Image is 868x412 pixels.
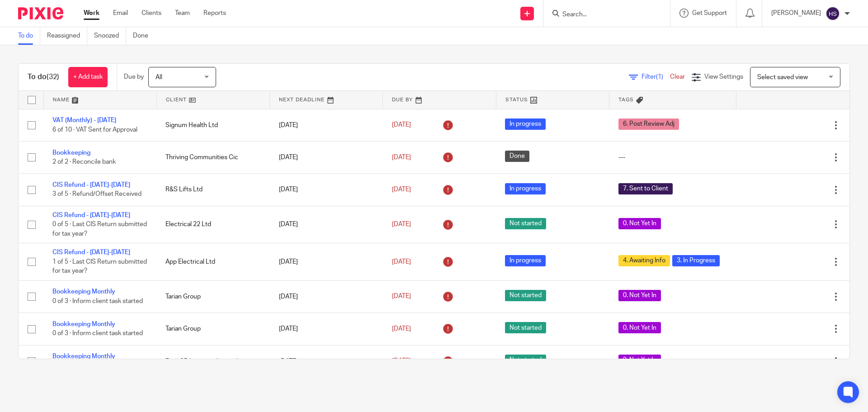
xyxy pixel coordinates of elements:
span: 7. Sent to Client [618,183,673,194]
span: 3. In Progress [672,255,720,266]
img: svg%3E [826,6,840,21]
span: [DATE] [392,294,411,300]
span: Tags [618,97,634,102]
span: 0. Not Yet In [618,322,661,333]
a: Email [113,9,128,18]
td: [DATE] [270,141,383,173]
span: 0 of 3 · Inform client task started [52,298,143,304]
span: Not started [505,355,546,366]
a: Done [133,27,155,45]
a: CIS Refund - [DATE]-[DATE] [52,212,130,218]
span: [DATE] [392,186,411,193]
span: In progress [505,255,546,266]
span: Filter [642,74,670,80]
a: + Add task [68,67,108,87]
a: VAT (Monthly) - [DATE] [52,117,116,123]
a: Reassigned [47,27,87,45]
td: [DATE] [270,174,383,206]
span: Not started [505,290,546,301]
td: Tarian Group [156,280,269,313]
td: [DATE] [270,345,383,377]
span: [DATE] [392,259,411,265]
a: Clients [142,9,161,18]
p: Due by [124,72,144,81]
td: R&S Lifts Ltd [156,174,269,206]
a: Work [84,9,99,18]
span: 0. Not Yet In [618,290,661,301]
span: Not started [505,218,546,229]
td: [DATE] [270,109,383,141]
span: [DATE] [392,326,411,332]
div: --- [618,153,727,162]
td: Signum Health Ltd [156,109,269,141]
span: [DATE] [392,122,411,128]
a: Bookkeeping Monthly [52,289,115,295]
a: CIS Refund - [DATE]-[DATE] [52,249,130,256]
a: Bookkeeping Monthly [52,321,115,327]
a: To do [18,27,40,45]
p: [PERSON_NAME] [771,9,821,18]
span: 1 of 5 · Last CIS Return submitted for tax year? [52,259,147,275]
span: Not started [505,322,546,333]
td: [DATE] [270,280,383,313]
td: Electrical 22 Ltd [156,206,269,243]
td: Thriving Communities Cic [156,141,269,173]
span: 4. Awaiting Info [618,255,670,266]
span: In progress [505,183,546,194]
a: Clear [670,74,685,80]
span: 0. Not Yet In [618,355,661,366]
span: 6. Post Review Adj [618,118,679,130]
span: 0. Not Yet In [618,218,661,229]
h1: To do [28,72,59,82]
span: (32) [47,73,59,81]
span: (1) [656,74,663,80]
span: Get Support [692,10,727,16]
a: Bookkeeping [52,150,90,156]
td: App Electrical Ltd [156,243,269,280]
span: 2 of 2 · Reconcile bank [52,159,116,165]
span: [DATE] [392,221,411,227]
span: 0 of 3 · Inform client task started [52,330,143,336]
span: Select saved view [757,74,808,81]
a: Team [175,9,190,18]
span: 6 of 10 · VAT Sent for Approval [52,127,137,133]
a: Bookkeeping Monthly [52,353,115,360]
input: Search [561,11,643,19]
span: View Settings [704,74,743,80]
span: In progress [505,118,546,130]
td: Tarian Group [156,313,269,345]
span: [DATE] [392,154,411,161]
span: [DATE] [392,358,411,365]
td: [DATE] [270,243,383,280]
span: All [156,74,162,81]
span: 0 of 5 · Last CIS Return submitted for tax year? [52,221,147,237]
img: Pixie [18,7,63,19]
td: [DATE] [270,206,383,243]
a: Reports [203,9,226,18]
td: [DATE] [270,313,383,345]
td: First GB Logistics Limited [156,345,269,377]
a: CIS Refund - [DATE]-[DATE] [52,182,130,188]
span: Done [505,151,529,162]
a: Snoozed [94,27,126,45]
span: 3 of 5 · Refund/Offset Received [52,191,142,198]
